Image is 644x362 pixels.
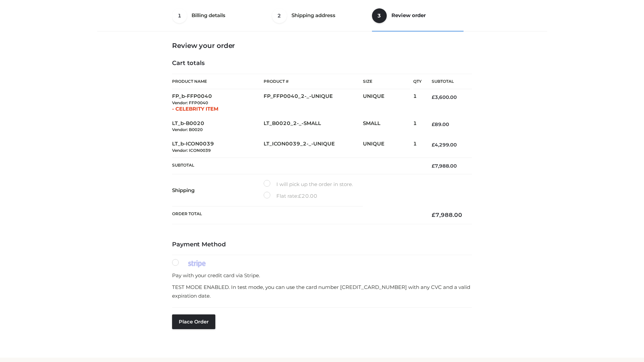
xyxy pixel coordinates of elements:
[432,121,435,127] span: £
[264,116,363,137] td: LT_B0020_2-_-SMALL
[432,212,435,218] span: £
[172,106,218,112] span: - CELEBRITY ITEM
[172,158,422,174] th: Subtotal
[264,192,317,200] label: Flat rate:
[172,89,264,116] td: FP_b-FFP0040
[363,116,413,137] td: SMALL
[264,180,353,189] label: I will pick up the order in store.
[298,193,302,199] span: £
[413,116,422,137] td: 1
[172,60,472,67] h4: Cart totals
[413,74,422,89] th: Qty
[432,212,462,218] bdi: 7,988.00
[172,174,264,206] th: Shipping
[432,163,435,169] span: £
[432,121,449,127] bdi: 89.00
[413,89,422,116] td: 1
[172,206,422,224] th: Order Total
[264,74,363,89] th: Product #
[172,137,264,158] td: LT_b-ICON0039
[264,89,363,116] td: FP_FFP0040_2-_-UNIQUE
[422,74,472,89] th: Subtotal
[172,314,215,329] button: Place order
[432,94,457,100] bdi: 3,600.00
[172,241,472,248] h4: Payment Method
[264,137,363,158] td: LT_ICON0039_2-_-UNIQUE
[172,74,264,89] th: Product Name
[413,137,422,158] td: 1
[172,148,211,153] small: Vendor: ICON0039
[172,127,203,132] small: Vendor: B0020
[432,94,435,100] span: £
[172,100,208,105] small: Vendor: FFP0040
[172,42,472,50] h3: Review your order
[298,193,317,199] bdi: 20.00
[363,89,413,116] td: UNIQUE
[172,283,472,300] p: TEST MODE ENABLED. In test mode, you can use the card number [CREDIT_CARD_NUMBER] with any CVC an...
[363,74,410,89] th: Size
[172,116,264,137] td: LT_b-B0020
[432,142,435,148] span: £
[172,271,472,280] p: Pay with your credit card via Stripe.
[432,163,457,169] bdi: 7,988.00
[363,137,413,158] td: UNIQUE
[432,142,457,148] bdi: 4,299.00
